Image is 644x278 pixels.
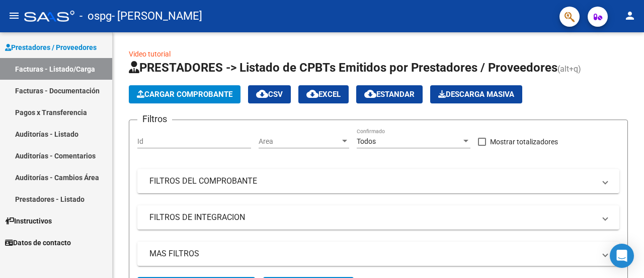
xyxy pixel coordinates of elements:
[298,85,349,103] button: EXCEL
[129,50,171,58] a: Video tutorial
[438,90,514,99] span: Descarga Masiva
[306,90,341,99] span: EXCEL
[149,212,595,223] mat-panel-title: FILTROS DE INTEGRACION
[137,112,172,126] h3: Filtros
[149,176,595,187] mat-panel-title: FILTROS DEL COMPROBANTE
[357,137,376,145] span: Todos
[256,88,268,100] mat-icon: cloud_download
[137,90,232,99] span: Cargar Comprobante
[5,215,52,227] span: Instructivos
[610,244,634,268] div: Open Intercom Messenger
[248,85,291,103] button: CSV
[5,237,71,248] span: Datos de contacto
[5,42,97,53] span: Prestadores / Proveedores
[129,61,557,75] span: PRESTADORES -> Listado de CPBTs Emitidos por Prestadores / Proveedores
[149,248,595,259] mat-panel-title: MAS FILTROS
[8,10,20,22] mat-icon: menu
[256,90,283,99] span: CSV
[259,137,340,146] span: Area
[306,88,318,100] mat-icon: cloud_download
[137,205,619,230] mat-expansion-panel-header: FILTROS DE INTEGRACION
[430,85,522,103] app-download-masive: Descarga masiva de comprobantes (adjuntos)
[137,242,619,266] mat-expansion-panel-header: MAS FILTROS
[430,85,522,103] button: Descarga Masiva
[112,5,202,27] span: - [PERSON_NAME]
[79,5,112,27] span: - ospg
[364,90,415,99] span: Estandar
[129,85,240,103] button: Cargar Comprobante
[624,10,636,22] mat-icon: person
[557,64,581,74] span: (alt+q)
[137,169,619,193] mat-expansion-panel-header: FILTROS DEL COMPROBANTE
[490,136,558,148] span: Mostrar totalizadores
[356,85,423,103] button: Estandar
[364,88,376,100] mat-icon: cloud_download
